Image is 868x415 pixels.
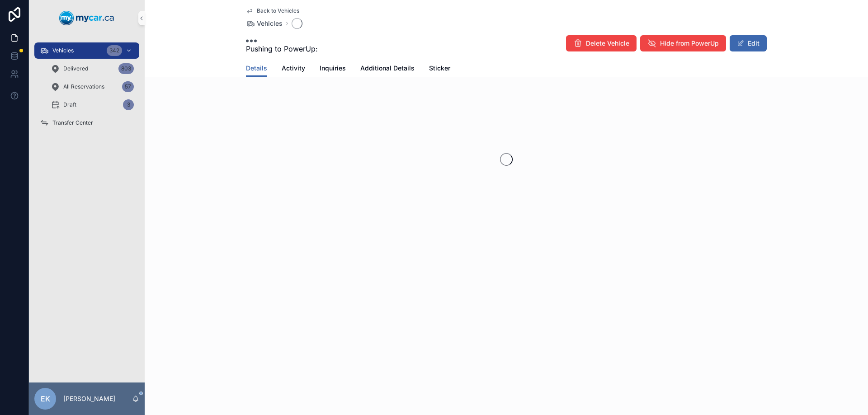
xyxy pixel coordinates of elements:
[45,97,139,113] a: Draft3
[360,60,415,78] a: Additional Details
[41,393,50,404] span: EK
[730,35,767,51] button: Edit
[246,19,283,28] a: Vehicles
[122,81,134,92] div: 57
[257,7,299,14] span: Back to Vehicles
[640,35,726,51] button: Hide from PowerUp
[29,36,145,143] div: scrollable content
[429,64,450,73] span: Sticker
[52,47,74,54] span: Vehicles
[282,64,305,73] span: Activity
[63,394,115,403] p: [PERSON_NAME]
[63,101,76,108] span: Draft
[586,39,629,48] span: Delete Vehicle
[360,64,415,73] span: Additional Details
[566,35,637,51] button: Delete Vehicle
[52,119,93,126] span: Transfer Center
[34,42,139,59] a: Vehicles342
[257,19,283,28] span: Vehicles
[45,79,139,95] a: All Reservations57
[320,64,346,73] span: Inquiries
[429,60,450,78] a: Sticker
[123,99,134,110] div: 3
[63,65,88,72] span: Delivered
[246,7,299,14] a: Back to Vehicles
[34,115,139,131] a: Transfer Center
[45,61,139,77] a: Delivered803
[282,60,305,78] a: Activity
[246,43,318,54] span: Pushing to PowerUp:
[660,39,719,48] span: Hide from PowerUp
[63,83,104,90] span: All Reservations
[107,45,122,56] div: 342
[246,60,267,77] a: Details
[246,64,267,73] span: Details
[118,63,134,74] div: 803
[59,11,114,25] img: App logo
[320,60,346,78] a: Inquiries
